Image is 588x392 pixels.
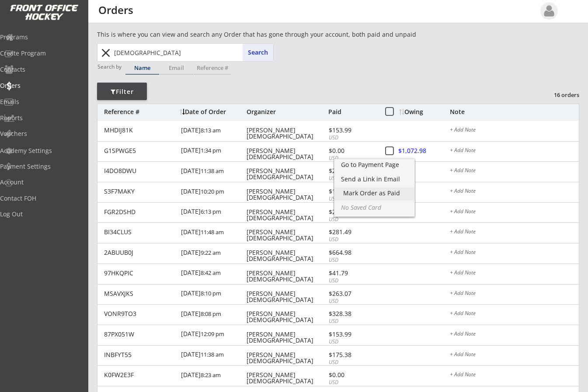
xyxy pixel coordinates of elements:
div: S3F7MAKY [104,188,176,194]
div: $175.38 [329,352,376,358]
div: + Add Note [450,270,579,277]
div: [DATE] [181,284,244,304]
div: + Add Note [450,291,579,298]
div: + Add Note [450,168,579,175]
div: $263.07 [329,291,376,297]
div: + Add Note [450,331,579,338]
font: 11:38 am [201,167,224,175]
div: $0.00 [329,148,376,154]
div: If they have paid you through cash, check, online transfer, etc. [334,187,414,201]
font: 8:23 am [201,371,221,379]
div: + Add Note [450,372,579,379]
div: USD [329,195,376,203]
div: Go to Payment Page [341,162,408,168]
div: BI34CLUS [104,229,176,235]
div: Search by [97,64,122,69]
div: USD [329,359,376,366]
div: Open popup for option to send email asking for remaining amount [334,173,414,187]
div: [PERSON_NAME][DEMOGRAPHIC_DATA] [247,270,326,282]
div: + Add Note [450,311,579,318]
font: 6:13 pm [201,208,221,215]
button: close [98,46,113,60]
div: + Add Note [450,148,579,155]
a: Go to Payment Page [334,159,414,172]
div: USD [329,298,376,305]
div: Note [450,109,579,115]
div: G1SPWGE5 [104,148,176,154]
div: [PERSON_NAME][DEMOGRAPHIC_DATA] [247,352,326,364]
div: USD [329,338,376,346]
div: USD [329,379,376,386]
div: [PERSON_NAME][DEMOGRAPHIC_DATA] [247,372,326,384]
div: Organizer [247,109,326,115]
div: [DATE] [181,325,244,345]
div: This is where you can view and search any Order that has gone through your account, both paid and... [97,30,466,39]
div: $153.99 [329,127,376,133]
div: [DATE] [181,223,244,243]
div: [PERSON_NAME][DEMOGRAPHIC_DATA] [247,291,326,303]
div: Send a Link in Email [341,176,408,182]
font: 8:13 am [201,126,221,134]
div: USD [329,236,376,243]
font: 9:22 am [201,249,221,257]
div: Reference # [194,65,231,71]
div: VONR9TO3 [104,311,176,317]
div: [PERSON_NAME][DEMOGRAPHIC_DATA] [247,229,326,241]
div: USD [329,175,376,182]
div: [DATE] [181,243,244,263]
div: [PERSON_NAME][DEMOGRAPHIC_DATA] [247,250,326,262]
div: [DATE] [181,346,244,365]
div: + Add Note [450,250,579,257]
div: USD [329,216,376,223]
div: [DATE] [181,305,244,324]
div: 97HKQPIC [104,270,176,276]
font: 8:10 pm [201,289,221,297]
div: Email [160,65,193,71]
font: 11:48 am [201,228,224,236]
font: 8:42 am [201,269,221,277]
div: Owing [399,109,449,115]
div: K0FW2E3F [104,372,176,378]
div: INBFYT55 [104,352,176,358]
font: 8:08 pm [201,310,221,318]
div: + Add Note [450,209,579,216]
div: [PERSON_NAME][DEMOGRAPHIC_DATA] [247,209,326,221]
div: Name [125,65,159,71]
div: 16 orders [534,91,579,99]
div: 2ABUUB0J [104,250,176,256]
div: I4DO8DWU [104,168,176,174]
div: + Add Note [450,229,579,236]
div: Paid [328,109,376,115]
div: + Add Note [450,188,579,195]
div: $281.49 [329,209,376,215]
div: $281.49 [329,229,376,235]
button: Search [243,44,273,61]
div: MHDIJ81K [104,127,176,133]
div: MSAVXJKS [104,291,176,297]
font: 1:34 pm [201,146,221,154]
div: [DATE] [181,121,244,141]
div: $328.38 [329,311,376,317]
font: 12:09 pm [201,330,224,338]
div: FGR2DSHD [104,209,176,215]
font: 11:38 am [201,350,224,358]
div: [DATE] [181,182,244,202]
div: USD [329,134,376,142]
div: Reference # [104,109,175,115]
div: No Saved Card [341,205,408,211]
div: [PERSON_NAME][DEMOGRAPHIC_DATA] [247,148,326,160]
div: $41.79 [329,270,376,276]
div: + Add Note [450,127,579,134]
div: $664.98 [329,250,376,256]
div: [PERSON_NAME][DEMOGRAPHIC_DATA] [247,311,326,323]
div: [PERSON_NAME][DEMOGRAPHIC_DATA] [247,168,326,180]
div: + Add Note [450,352,579,359]
div: Filter [97,87,147,96]
div: [DATE] [181,366,244,385]
div: [DATE] [181,264,244,284]
div: [PERSON_NAME][DEMOGRAPHIC_DATA] [247,331,326,343]
div: [DATE] [181,203,244,222]
div: $175.38 [329,188,376,194]
input: Start typing name... [112,44,273,61]
div: USD [329,155,376,162]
